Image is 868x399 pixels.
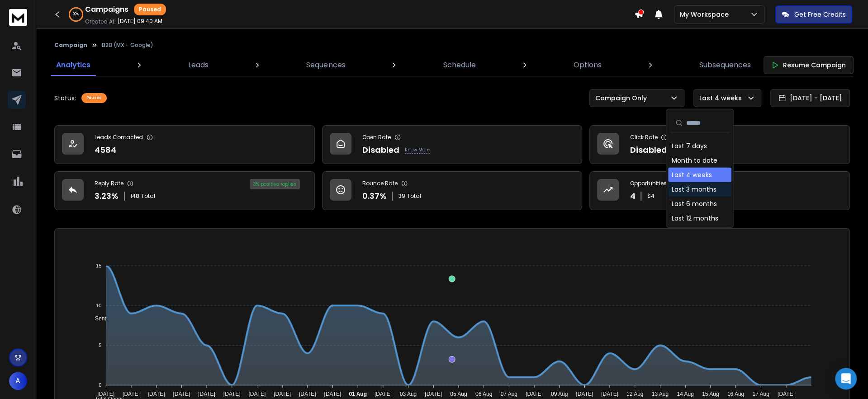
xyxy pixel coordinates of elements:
[647,192,654,200] p: $ 4
[576,391,593,397] tspan: [DATE]
[672,170,712,179] div: Last 4 weeks
[95,190,119,202] p: 3.23 %
[699,60,751,70] p: Subsequences
[630,180,666,187] p: Opportunities
[95,134,143,141] p: Leads Contacted
[102,42,153,49] p: B2B (MX - Google)
[54,125,315,164] a: Leads Contacted4584
[699,94,745,103] p: Last 4 weeks
[672,185,716,194] div: Last 3 months
[677,391,694,397] tspan: 14 Aug
[134,4,166,15] div: Paused
[95,180,123,187] p: Reply Rate
[88,315,106,322] span: Sent
[9,9,27,26] img: logo
[54,94,76,103] p: Status:
[450,391,467,397] tspan: 05 Aug
[727,391,744,397] tspan: 16 Aug
[85,18,116,25] p: Created At:
[99,382,101,388] tspan: 0
[95,144,116,156] p: 4584
[672,214,718,223] div: Last 12 months
[770,89,850,107] button: [DATE] - [DATE]
[630,144,667,156] p: Disabled
[130,192,139,200] span: 148
[626,391,643,397] tspan: 12 Aug
[443,60,476,70] p: Schedule
[362,134,391,141] p: Open Rate
[501,391,517,397] tspan: 07 Aug
[9,372,27,390] button: A
[794,10,846,19] p: Get Free Credits
[835,368,857,390] div: Open Intercom Messenger
[81,93,107,103] div: Paused
[123,391,140,397] tspan: [DATE]
[475,391,492,397] tspan: 06 Aug
[551,391,568,397] tspan: 09 Aug
[54,171,315,210] a: Reply Rate3.23%148Total3% positive replies
[362,180,398,187] p: Bounce Rate
[306,60,345,70] p: Sequences
[375,391,392,397] tspan: [DATE]
[362,190,387,202] p: 0.37 %
[574,60,602,70] p: Options
[324,391,342,397] tspan: [DATE]
[198,391,215,397] tspan: [DATE]
[595,94,650,103] p: Campaign Only
[672,156,717,165] div: Month to date
[322,125,583,164] a: Open RateDisabledKnow More
[322,171,583,210] a: Bounce Rate0.37%39Total
[425,391,442,397] tspan: [DATE]
[775,5,852,23] button: Get Free Credits
[526,391,543,397] tspan: [DATE]
[249,391,266,397] tspan: [DATE]
[188,60,209,70] p: Leads
[652,391,669,397] tspan: 13 Aug
[398,192,405,200] span: 39
[589,171,850,210] a: Opportunities4$4
[96,303,101,308] tspan: 10
[299,391,316,397] tspan: [DATE]
[778,391,795,397] tspan: [DATE]
[630,190,635,202] p: 4
[589,125,850,164] a: Click RateDisabledKnow More
[764,56,854,74] button: Resume Campaign
[601,391,618,397] tspan: [DATE]
[301,54,351,76] a: Sequences
[148,391,165,397] tspan: [DATE]
[362,144,399,156] p: Disabled
[173,391,190,397] tspan: [DATE]
[223,391,241,397] tspan: [DATE]
[99,343,101,348] tspan: 5
[141,192,155,200] span: Total
[250,179,300,189] div: 3 % positive replies
[400,391,417,397] tspan: 03 Aug
[702,391,719,397] tspan: 15 Aug
[54,42,87,49] button: Campaign
[407,192,421,200] span: Total
[96,263,101,268] tspan: 15
[753,391,769,397] tspan: 17 Aug
[349,391,367,397] tspan: 01 Aug
[438,54,481,76] a: Schedule
[568,54,607,76] a: Options
[630,134,657,141] p: Click Rate
[274,391,291,397] tspan: [DATE]
[405,146,430,154] p: Know More
[680,10,732,19] p: My Workspace
[694,54,756,76] a: Subsequences
[56,60,90,70] p: Analytics
[118,18,162,25] p: [DATE] 09:40 AM
[98,391,115,397] tspan: [DATE]
[183,54,214,76] a: Leads
[672,199,717,208] div: Last 6 months
[51,54,96,76] a: Analytics
[85,4,128,15] h1: Campaigns
[672,141,707,150] div: Last 7 days
[73,12,79,17] p: 99 %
